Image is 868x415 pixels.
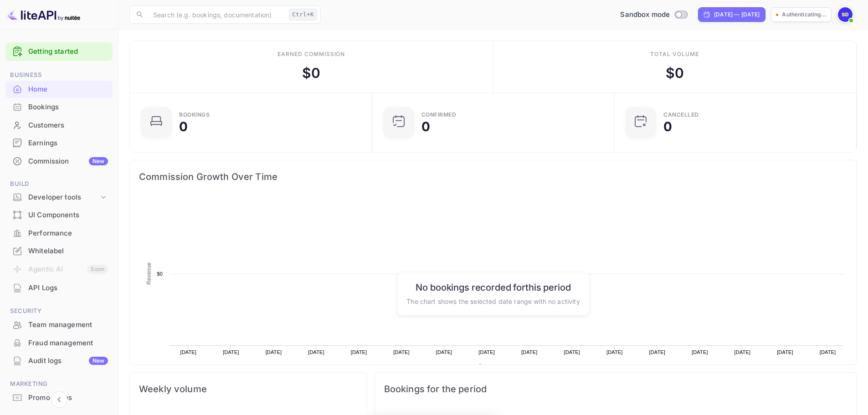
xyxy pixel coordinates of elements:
[28,246,108,256] div: Whitelabel
[5,153,113,170] div: CommissionNew
[5,42,113,61] div: Getting started
[521,349,538,355] text: [DATE]
[5,352,113,370] div: Audit logsNew
[406,282,580,292] h6: No bookings recorded for this period
[5,316,113,333] a: Team management
[5,306,113,316] span: Security
[5,117,113,134] div: Customers
[5,334,113,351] a: Fraud management
[28,356,108,366] div: Audit logs
[5,70,113,80] span: Business
[650,50,699,58] div: Total volume
[277,50,345,58] div: Earned commission
[620,10,670,20] span: Sandbox mode
[393,349,410,355] text: [DATE]
[5,190,113,205] div: Developer tools
[28,138,108,149] div: Earnings
[666,63,684,83] div: $ 0
[28,156,108,167] div: Commission
[351,349,367,355] text: [DATE]
[7,7,80,22] img: LiteAPI logo
[308,349,324,355] text: [DATE]
[5,206,113,224] div: UI Components
[5,279,113,297] div: API Logs
[5,134,113,152] div: Earnings
[838,7,853,22] img: Stephan Doerr
[384,382,847,396] span: Bookings for the period
[564,349,580,355] text: [DATE]
[5,81,113,98] div: Home
[28,84,108,95] div: Home
[28,46,108,57] a: Getting started
[777,349,793,355] text: [DATE]
[157,271,163,277] text: $0
[606,349,623,355] text: [DATE]
[28,283,108,293] div: API Logs
[734,349,751,355] text: [DATE]
[5,98,113,116] div: Bookings
[616,10,691,20] div: Switch to Production mode
[223,349,239,355] text: [DATE]
[302,63,320,83] div: $ 0
[266,349,282,355] text: [DATE]
[421,112,457,118] div: Confirmed
[663,120,672,133] div: 0
[5,117,113,133] a: Customers
[28,320,108,330] div: Team management
[421,120,430,133] div: 0
[28,192,99,203] div: Developer tools
[28,102,108,113] div: Bookings
[179,112,210,118] div: Bookings
[5,389,113,407] div: Promo codes
[28,228,108,239] div: Performance
[89,357,108,365] div: New
[486,364,509,370] text: Revenue
[436,349,452,355] text: [DATE]
[89,157,108,165] div: New
[5,225,113,242] div: Performance
[28,210,108,220] div: UI Components
[714,10,760,19] div: [DATE] — [DATE]
[179,120,188,133] div: 0
[5,153,113,169] a: CommissionNew
[5,179,113,189] span: Build
[5,279,113,296] a: API Logs
[406,296,580,306] p: The chart shows the selected date range with no activity
[5,206,113,223] a: UI Components
[28,338,108,348] div: Fraud management
[51,391,67,408] button: Collapse navigation
[146,262,152,285] text: Revenue
[5,379,113,389] span: Marketing
[5,242,113,259] a: Whitelabel
[5,225,113,241] a: Performance
[28,120,108,131] div: Customers
[782,10,827,19] p: Authenticating...
[5,389,113,406] a: Promo codes
[649,349,666,355] text: [DATE]
[139,169,847,184] span: Commission Growth Over Time
[5,334,113,352] div: Fraud management
[692,349,708,355] text: [DATE]
[289,9,317,20] div: Ctrl+K
[820,349,836,355] text: [DATE]
[5,352,113,369] a: Audit logsNew
[28,393,108,403] div: Promo codes
[663,112,699,118] div: CANCELLED
[5,98,113,115] a: Bookings
[180,349,197,355] text: [DATE]
[5,134,113,151] a: Earnings
[478,349,495,355] text: [DATE]
[5,316,113,334] div: Team management
[148,5,285,24] input: Search (e.g. bookings, documentation)
[5,242,113,260] div: Whitelabel
[139,382,358,396] span: Weekly volume
[5,81,113,97] a: Home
